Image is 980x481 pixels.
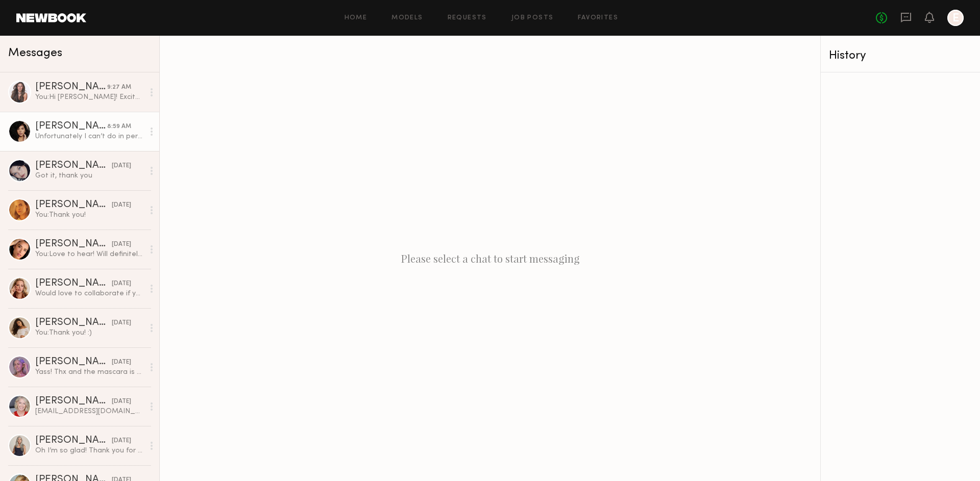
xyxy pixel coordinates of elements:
div: You: Love to hear! Will definitely be in touch :) [35,249,144,259]
div: You: Thank you! [35,210,144,220]
div: Got it, thank you [35,171,144,181]
div: Oh I’m so glad! Thank you for the opportunity. I look forward to the next one. [35,446,144,455]
div: [PERSON_NAME] [35,239,112,249]
div: Unfortunately I can’t do in perpetuity. I work with many beauty brands where that might become an... [35,132,144,141]
a: Job Posts [511,15,554,21]
div: [DATE] [112,318,131,328]
a: Home [345,15,367,21]
div: [PERSON_NAME] [35,436,112,446]
div: Would love to collaborate if you’re still looking [35,289,144,298]
div: 9:27 AM [107,83,131,92]
div: [DATE] [112,358,131,367]
div: [EMAIL_ADDRESS][DOMAIN_NAME] [35,407,144,416]
div: You: Thank you! :) [35,328,144,338]
span: Messages [8,47,62,59]
div: Please select a chat to start messaging [160,36,820,481]
div: [PERSON_NAME] [35,121,107,132]
div: [DATE] [112,161,131,171]
a: Models [391,15,423,21]
div: [DATE] [112,397,131,407]
a: Favorites [578,15,618,21]
div: [PERSON_NAME] [35,82,107,92]
div: Yass! Thx and the mascara is outstanding, of course! [35,367,144,377]
div: [DATE] [112,240,131,249]
div: [PERSON_NAME] [35,357,112,367]
div: [PERSON_NAME] [35,161,112,171]
a: E [947,10,964,26]
div: You: Hi [PERSON_NAME]! Excited for this project :) Can you please send over your email for the ag... [35,92,144,102]
a: Requests [448,15,487,21]
div: [PERSON_NAME] [35,318,112,328]
div: [DATE] [112,200,131,210]
div: [PERSON_NAME] [35,396,112,407]
div: [DATE] [112,436,131,446]
div: [PERSON_NAME] [35,279,112,289]
div: [PERSON_NAME] [35,200,112,210]
div: 8:59 AM [107,122,131,132]
div: History [829,50,972,62]
div: [DATE] [112,279,131,289]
